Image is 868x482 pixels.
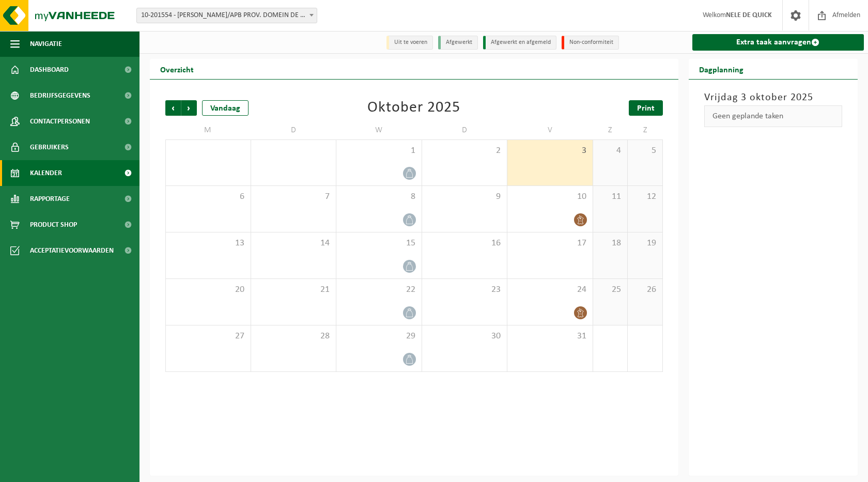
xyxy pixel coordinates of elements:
span: 10-201554 - JEUGDHERBERG SCHIPKEN/APB PROV. DOMEIN DE GAVERS - GERAARDSBERGEN [137,8,317,23]
span: Dashboard [30,57,69,83]
span: 23 [427,284,502,296]
span: 16 [427,238,502,249]
td: D [251,121,337,139]
span: 14 [256,238,331,249]
span: 28 [256,331,331,342]
span: 21 [256,284,331,296]
span: 17 [513,238,587,249]
span: 9 [427,191,502,203]
span: Rapportage [30,186,70,212]
a: Extra taak aanvragen [692,34,864,51]
span: Acceptatievoorwaarden [30,238,114,263]
li: Afgewerkt [438,36,478,50]
td: M [165,121,251,139]
td: Z [628,121,662,139]
div: Geen geplande taken [704,105,843,127]
span: 20 [171,284,245,296]
span: 25 [598,284,622,296]
h2: Overzicht [150,59,204,79]
span: 1 [342,145,416,157]
span: 30 [427,331,502,342]
span: 2 [427,145,502,157]
td: Z [593,121,628,139]
span: 18 [598,238,622,249]
span: Bedrijfsgegevens [30,83,90,108]
span: Print [637,104,655,113]
a: Print [629,100,663,116]
span: 29 [342,331,416,342]
strong: NELE DE QUICK [726,11,772,19]
span: Navigatie [30,31,62,57]
div: Oktober 2025 [367,100,460,116]
span: Volgende [181,100,197,116]
span: 27 [171,331,245,342]
span: 3 [513,145,587,157]
div: Vandaag [202,100,249,116]
span: Product Shop [30,212,77,238]
li: Uit te voeren [386,36,433,50]
span: 6 [171,191,245,203]
span: 22 [342,284,416,296]
span: 10-201554 - JEUGDHERBERG SCHIPKEN/APB PROV. DOMEIN DE GAVERS - GERAARDSBERGEN [136,8,317,23]
span: 8 [342,191,416,203]
td: V [507,121,593,139]
span: 24 [513,284,587,296]
span: 26 [633,284,657,296]
li: Non-conformiteit [562,36,619,50]
li: Afgewerkt en afgemeld [483,36,556,50]
span: 11 [598,191,622,203]
span: 31 [513,331,587,342]
span: 15 [342,238,416,249]
span: 7 [256,191,331,203]
span: Gebruikers [30,134,69,160]
h3: Vrijdag 3 oktober 2025 [704,90,843,105]
span: 13 [171,238,245,249]
span: Vorige [165,100,181,116]
span: 10 [513,191,587,203]
span: 4 [598,145,622,157]
span: Contactpersonen [30,108,90,134]
h2: Dagplanning [689,59,754,79]
span: 5 [633,145,657,157]
span: 19 [633,238,657,249]
td: W [336,121,422,139]
span: 12 [633,191,657,203]
td: D [422,121,508,139]
span: Kalender [30,160,62,186]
